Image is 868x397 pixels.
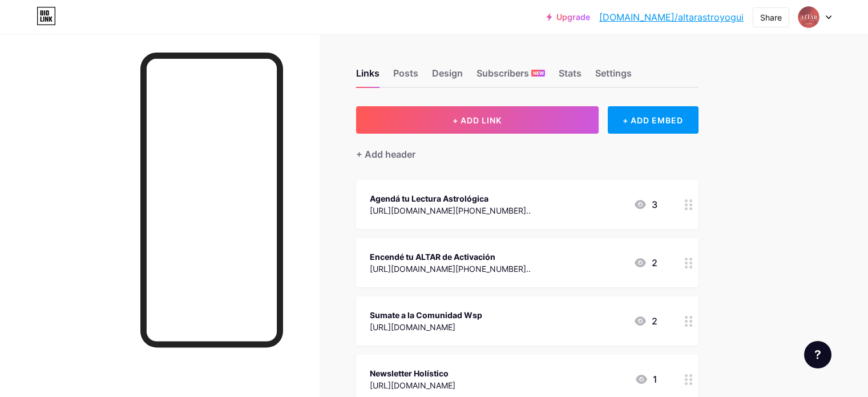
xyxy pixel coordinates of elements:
[559,66,582,87] div: Stats
[798,6,819,28] img: altarastroyogui
[635,372,657,386] div: 1
[453,115,502,125] span: + ADD LINK
[370,193,531,204] div: Agendá tu Lectura Astrológica
[595,66,632,87] div: Settings
[370,321,482,333] div: [URL][DOMAIN_NAME]
[477,66,545,87] div: Subscribers
[356,66,380,87] div: Links
[370,367,455,379] div: Newsletter Holístico
[370,251,531,263] div: Encendé tu ALTAR de Activación
[633,256,657,270] div: 2
[608,106,699,134] div: + ADD EMBED
[356,106,599,134] button: + ADD LINK
[533,70,544,77] span: NEW
[356,147,415,161] div: + Add header
[599,10,744,24] a: [DOMAIN_NAME]/altarastroyogui
[432,66,463,87] div: Design
[370,204,531,216] div: [URL][DOMAIN_NAME][PHONE_NUMBER]..
[370,309,482,321] div: Sumate a la Comunidad Wsp
[633,314,657,328] div: 2
[547,13,590,22] a: Upgrade
[760,11,782,23] div: Share
[393,66,418,87] div: Posts
[370,263,531,275] div: [URL][DOMAIN_NAME][PHONE_NUMBER]..
[633,198,657,211] div: 3
[370,379,455,391] div: [URL][DOMAIN_NAME]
